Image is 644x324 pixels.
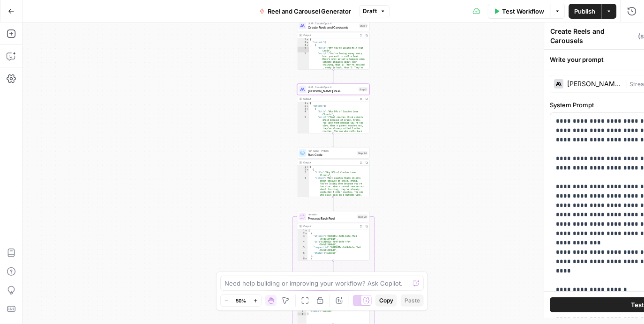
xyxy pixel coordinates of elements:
[307,102,309,105] span: Toggle code folding, rows 1 through 121
[298,252,308,255] div: 6
[298,229,308,232] div: 1
[298,52,309,92] div: 5
[298,258,308,260] div: 8
[298,110,309,116] div: 4
[401,295,424,307] button: Paste
[298,171,309,177] div: 3
[308,85,357,89] span: LLM · Claude Opus 4
[308,25,358,29] span: Create Reels and Carousels
[551,27,636,45] textarea: Create Reels and Carousels
[298,41,309,44] div: 2
[236,297,246,304] span: 50%
[298,232,308,235] div: 2
[363,7,377,15] span: Draft
[268,7,352,16] span: Reel and Carousel Generator
[307,44,309,47] span: Toggle code folding, rows 3 through 13
[333,133,334,147] g: Edge from step_2 to step_24
[298,108,309,110] div: 3
[308,22,358,25] span: LLM · Claude Opus 4
[304,224,357,228] div: Output
[298,38,309,41] div: 1
[307,169,309,171] span: Toggle code folding, rows 2 through 12
[297,147,370,197] div: Run Code · PythonRun CodeStep 24Output[ { "title":"Why 90% of Coaches Lose Clients", "script":"Mo...
[625,79,629,88] span: |
[305,232,308,235] span: Toggle code folding, rows 2 through 7
[304,33,357,37] div: Output
[254,4,357,19] button: Reel and Carousel Generator
[304,161,357,164] div: Output
[359,23,368,28] div: Step 1
[359,87,368,91] div: Step 2
[308,216,356,221] span: Process Each Reel
[375,295,397,307] button: Copy
[379,296,393,305] span: Copy
[333,197,334,211] g: Edge from step_24 to step_20
[307,38,309,41] span: Toggle code folding, rows 1 through 110
[308,149,356,153] span: Run Code · Python
[298,177,309,208] div: 4
[575,7,596,16] span: Publish
[568,81,622,87] div: [PERSON_NAME] Opus 4
[297,84,370,133] div: LLM · Claude Opus 4[PERSON_NAME] PassStep 2Output{ "content":[ { "title":"Why 90% of Coaches Lose...
[404,296,420,305] span: Paste
[297,211,370,261] div: IterationProcess Each ReelStep 20Output[ { "attempt":"0198681c-fd49-8efe-ffe4 -764b91844b1f", "id...
[298,310,307,313] div: 5
[358,214,368,219] div: Step 20
[308,213,356,216] span: Iteration
[305,258,308,260] span: Toggle code folding, rows 8 through 13
[307,41,309,44] span: Toggle code folding, rows 2 through 109
[298,241,308,246] div: 4
[359,5,390,17] button: Draft
[298,116,309,147] div: 5
[307,108,309,110] span: Toggle code folding, rows 3 through 13
[298,260,308,266] div: 9
[488,4,550,19] button: Test Workflow
[298,166,309,169] div: 1
[569,4,601,19] button: Publish
[298,235,308,241] div: 3
[298,246,308,252] div: 5
[308,152,356,157] span: Run Code
[305,229,308,232] span: Toggle code folding, rows 1 through 68
[298,255,308,258] div: 7
[307,166,309,169] span: Toggle code folding, rows 1 through 119
[304,97,357,101] div: Output
[298,102,309,105] div: 1
[298,44,309,47] div: 3
[307,105,309,108] span: Toggle code folding, rows 2 through 120
[333,261,334,274] g: Edge from step_20 to step_22
[357,151,368,155] div: Step 24
[308,88,357,93] span: [PERSON_NAME] Pass
[297,20,370,70] div: LLM · Claude Opus 4Create Reels and CarouselsStep 1Output{ "content":[ { "title":"Why You're Losi...
[502,7,545,16] span: Test Workflow
[298,47,309,52] div: 4
[298,313,307,316] div: 6
[298,105,309,108] div: 2
[298,169,309,171] div: 2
